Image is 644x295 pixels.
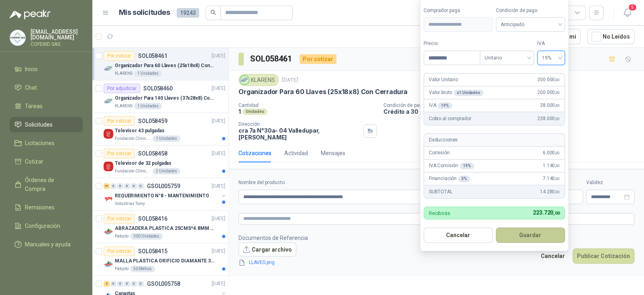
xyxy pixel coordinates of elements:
[537,115,560,123] span: 238.000
[429,76,458,84] p: Valor Unitario
[138,281,144,287] div: 0
[250,53,293,65] h3: SOL058461
[117,281,123,287] div: 0
[92,243,228,276] a: Por cotizarSOL058415[DATE] Company LogoMALLA PLASTICA ORIFICIO DIAMANTE 3MMPatojito50 Metros
[92,145,228,178] a: Por cotizarSOL058458[DATE] Company LogoTelevisor de 32 pulgadasFundación Clínica Shaio2 Unidades
[238,108,241,115] p: 1
[555,78,560,82] span: ,00
[104,149,135,158] div: Por cotizar
[10,135,83,151] a: Licitaciones
[25,221,60,230] span: Configuración
[134,103,162,109] div: 1 Unidades
[104,129,113,139] img: Company Logo
[620,6,634,20] button: 5
[587,29,634,44] button: No Leídos
[212,248,225,255] p: [DATE]
[212,215,225,223] p: [DATE]
[300,54,336,64] div: Por cotizar
[321,149,345,158] div: Mensajes
[485,52,529,64] span: Unitario
[138,248,167,254] p: SOL058415
[10,10,51,19] img: Logo peakr
[25,102,43,111] span: Tareas
[115,160,171,167] p: Televisor de 32 pulgadas
[238,179,471,186] label: Nombre del producto
[92,211,228,243] a: Por cotizarSOL058416[DATE] Company LogoABRAZADERA PLASTICA 25CMS*4.8MM NEGRAPatojito300 Unidades
[104,116,135,126] div: Por cotizar
[10,80,83,95] a: Chat
[10,154,83,169] a: Cotizar
[10,237,83,252] a: Manuales y ayuda
[543,175,560,182] span: 7.140
[25,176,75,193] span: Órdenes de Compra
[424,7,493,14] label: Comprador paga
[10,61,83,77] a: Inicio
[424,227,493,243] button: Cancelar
[383,108,641,115] p: Crédito a 30 días
[131,183,137,189] div: 0
[117,183,123,189] div: 0
[212,117,225,125] p: [DATE]
[501,18,560,31] span: Anticipado
[104,64,113,74] img: Company Logo
[573,248,634,264] button: Publicar Cotización
[115,266,128,272] p: Patojito
[10,117,83,132] a: Solicitudes
[104,214,135,223] div: Por cotizar
[115,225,215,232] p: ABRAZADERA PLASTICA 25CMS*4.8MM NEGRA
[429,175,470,182] p: Financiación
[153,135,180,142] div: 1 Unidades
[104,181,227,207] a: 41 0 0 0 0 0 GSOL005759[DATE] Company LogoREQUERIMIENTO N°8 - MANTENIMIENTOIndustrias Tomy
[124,281,130,287] div: 0
[438,102,452,109] div: 19 %
[429,136,458,144] p: Deducciones
[25,240,71,249] span: Manuales y ayuda
[243,109,267,115] div: Unidades
[540,188,560,196] span: 14.280
[555,103,560,108] span: ,00
[212,150,225,158] p: [DATE]
[383,102,641,108] p: Condición de pago
[115,233,128,240] p: Patojito
[104,51,135,61] div: Por cotizar
[92,113,228,145] a: Por cotizarSOL058459[DATE] Company LogoTelevisor 43 pulgadasFundación Clínica Shaio1 Unidades
[110,281,116,287] div: 0
[25,120,53,129] span: Solicitudes
[138,216,167,221] p: SOL058416
[31,42,83,47] p: COFEIND SAS
[536,248,569,264] button: Cancelar
[115,103,132,109] p: KLARENS
[25,83,37,92] span: Chat
[104,227,113,236] img: Company Logo
[555,190,560,194] span: ,00
[424,40,480,47] label: Precio
[10,98,83,114] a: Tareas
[10,172,83,197] a: Órdenes de Compra
[115,192,209,200] p: REQUERIMIENTO N°8 - MANTENIMIENTO
[238,74,279,86] div: KLARENS
[238,242,296,257] button: Cargar archivo
[628,4,637,11] span: 5
[555,117,560,121] span: ,00
[429,149,450,157] p: Comisión
[92,48,228,80] a: Por cotizarSOL058461[DATE] Company LogoOrganizador Para 60 Llaves (25x18x8) Con CerraduraKLARENS1...
[104,96,113,106] img: Company Logo
[496,7,565,14] label: Condición de pago
[543,162,560,170] span: 1.140
[212,182,225,190] p: [DATE]
[147,281,180,287] p: GSOL005758
[10,218,83,234] a: Configuración
[533,209,560,216] span: 223.720
[115,127,164,135] p: Televisor 43 pulgadas
[92,80,228,113] a: Por adjudicarSOL058460[DATE] Company LogoOrganizador Para 140 Llaves (37x28x8) Con CerraduraKLARE...
[238,121,360,127] p: Dirección
[537,40,565,47] label: IVA
[131,281,137,287] div: 0
[119,7,170,18] h1: Mis solicitudes
[104,84,140,93] div: Por adjudicar
[238,88,408,96] p: Organizador Para 60 Llaves (25x18x8) Con Cerradura
[240,76,249,84] img: Company Logo
[138,118,167,124] p: SOL058459
[138,53,167,59] p: SOL058461
[553,211,560,216] span: ,00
